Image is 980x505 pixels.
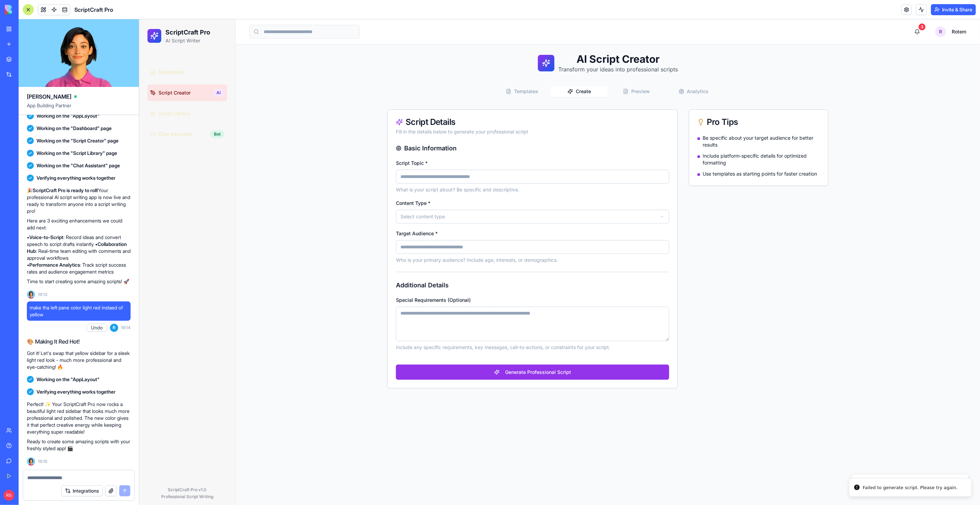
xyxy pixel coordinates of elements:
[6,468,91,473] p: ScriptCraft Pro v1.0
[771,6,785,19] button: 3
[419,33,539,46] h1: AI Script Creator
[27,217,131,231] p: Here are 3 exciting enhancements we could add next:
[33,187,98,193] strong: ScriptCraft Pro is ready to roll!
[548,69,570,76] span: Analytics
[3,490,14,501] span: RS
[38,459,47,464] span: 19:15
[257,211,298,217] label: Target Audience *
[27,350,131,370] p: Got it! Let's swap that yellow sidebar for a sleek light red look - much more professional and ey...
[121,325,131,330] span: 19:14
[27,278,131,285] p: Time to start creating some amazing scripts! 🚀
[27,290,35,299] img: Ella_00000_wcx2te.png
[29,234,63,240] strong: Voice-to-Script
[61,485,103,496] button: Integrations
[257,278,331,284] label: Special Requirements (Optional)
[564,115,681,129] p: Be specific about your target audience for better results
[564,151,678,158] p: Use templates as starting points for faster creation
[37,376,100,383] span: Working on the "AppLayout"
[30,304,128,318] span: make tha left pane color light red instaed of yellow
[6,475,91,480] p: Professional Script Writing
[27,401,131,435] p: Perfect! ✨ Your ScriptCraft Pro now rocks a beautiful light red sidebar that looks much more prof...
[27,92,71,101] span: [PERSON_NAME]
[257,181,291,187] label: Content Type *
[8,107,88,123] a: Chat AssistantBot
[74,6,113,14] span: ScriptCraft Pro
[86,324,107,332] button: Undo
[71,111,85,119] div: Bot
[375,69,399,76] span: Templates
[257,167,530,174] p: What is your script about? Be specific and descriptive.
[19,49,44,56] span: Dashboard
[37,125,112,132] span: Working on the "Dashboard" page
[8,65,88,82] a: Script CreatorAI
[779,4,786,11] div: 3
[257,325,530,331] p: Include any specific requirements, key messages, call-to-actions, or constraints for your script.
[724,465,818,472] div: Failed to generate script. Please try again.
[257,237,530,244] p: Who is your primary audience? Include age, interests, or demographics.
[27,234,131,275] p: • : Record ideas and convert speech to script drafts instantly • : Real-time team editing with co...
[419,46,539,54] p: Transform your ideas into professional scripts
[27,187,131,215] p: 🎉 Your professional AI script writing app is now live and ready to transform anyone into a script...
[19,111,53,118] span: Chat Assistant
[796,7,807,18] span: R
[790,6,833,19] button: RRotem
[8,86,88,102] a: Script Library
[257,99,530,107] div: Script Details
[26,8,71,18] h2: ScriptCraft Pro
[257,109,530,116] div: Fill in the details below to generate your professional script
[257,345,530,360] button: Generate Professional Script
[29,262,80,268] strong: Performance Analytics
[257,124,530,134] h3: Basic Information
[27,457,35,466] img: Ella_00000_wcx2te.png
[37,150,117,157] span: Working on the "Script Library" page
[5,5,48,14] img: logo
[37,137,119,144] span: Working on the "Script Creator" page
[257,141,288,147] label: Script Topic *
[558,99,681,107] div: Pro Tips
[257,261,530,271] h3: Additional Details
[38,292,47,297] span: 19:13
[19,70,51,77] span: Script Creator
[564,133,681,147] p: Include platform-specific details for optimized formatting
[37,112,100,119] span: Working on the "AppLayout"
[37,175,115,181] span: Verifying everything works together
[26,18,71,25] p: AI Script Writer
[73,70,85,77] div: AI
[27,337,131,346] h2: 🎨 Making It Red Hot!
[8,44,88,61] a: Dashboard
[437,69,452,76] span: Create
[19,91,51,98] span: Script Library
[931,4,976,15] button: Invite & Share
[37,388,115,395] span: Verifying everything works together
[813,9,827,16] span: Rotem
[27,438,131,452] p: Ready to create some amazing scripts with your freshly styled app! 🎬
[27,102,131,115] span: App Building Partner
[110,324,118,332] span: R
[492,69,511,76] span: Preview
[37,162,120,169] span: Working on the "Chat Assistant" page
